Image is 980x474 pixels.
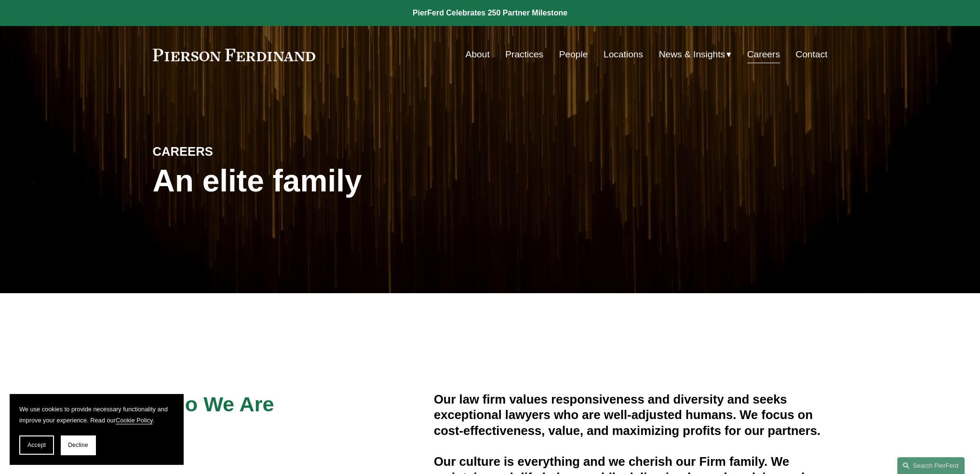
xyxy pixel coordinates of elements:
[795,45,827,64] a: Contact
[747,45,780,64] a: Careers
[10,394,183,464] section: Cookie banner
[659,45,732,64] a: folder dropdown
[19,435,54,455] button: Accept
[61,435,95,455] button: Decline
[897,457,965,474] a: Search this site
[153,393,274,416] span: Who We Are
[27,442,46,448] span: Accept
[465,45,489,64] a: About
[659,46,725,63] span: News & Insights
[559,45,588,64] a: People
[153,144,322,159] h4: CAREERS
[604,45,643,64] a: Locations
[434,392,828,438] h4: Our law firm values responsiveness and diversity and seeks exceptional lawyers who are well-adjus...
[153,163,490,199] h1: An elite family
[116,417,153,424] a: Cookie Policy
[505,45,543,64] a: Practices
[68,442,88,448] span: Decline
[19,404,174,426] p: We use cookies to provide necessary functionality and improve your experience. Read our .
